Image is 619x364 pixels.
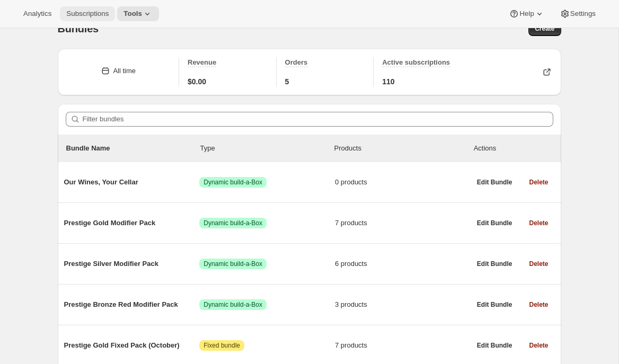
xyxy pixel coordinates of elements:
[204,178,262,187] span: Dynamic build-a-Box
[83,112,553,127] input: Filter bundles
[64,177,200,188] span: Our Wines, Your Cellar
[335,218,471,228] span: 7 products
[58,23,99,34] span: Bundles
[471,175,519,190] button: Edit Bundle
[471,216,519,230] button: Edit Bundle
[471,297,519,312] button: Edit Bundle
[535,24,554,33] span: Create
[335,177,471,188] span: 0 products
[66,143,200,154] p: Bundle Name
[64,259,200,269] span: Prestige Silver Modifier Pack
[570,10,596,18] span: Settings
[117,6,159,21] button: Tools
[382,76,394,87] span: 110
[204,260,262,268] span: Dynamic build-a-Box
[471,338,519,353] button: Edit Bundle
[523,338,554,353] button: Delete
[123,10,142,18] span: Tools
[471,256,519,271] button: Edit Bundle
[477,178,512,187] span: Edit Bundle
[60,6,115,21] button: Subscriptions
[188,76,206,87] span: $0.00
[477,260,512,268] span: Edit Bundle
[523,256,554,271] button: Delete
[204,219,262,227] span: Dynamic build-a-Box
[529,341,548,350] span: Delete
[334,143,468,154] div: Products
[474,143,553,154] div: Actions
[477,300,512,309] span: Edit Bundle
[285,58,308,66] span: Orders
[64,218,200,228] span: Prestige Gold Modifier Pack
[200,143,334,154] div: Type
[64,299,200,310] span: Prestige Bronze Red Modifier Pack
[204,341,240,350] span: Fixed bundle
[188,58,216,66] span: Revenue
[553,6,602,21] button: Settings
[523,216,554,230] button: Delete
[17,6,58,21] button: Analytics
[335,259,471,269] span: 6 products
[66,10,109,18] span: Subscriptions
[529,219,548,227] span: Delete
[529,260,548,268] span: Delete
[529,300,548,309] span: Delete
[477,219,512,227] span: Edit Bundle
[335,299,471,310] span: 3 products
[64,340,200,351] span: Prestige Gold Fixed Pack (October)
[335,340,471,351] span: 7 products
[204,300,262,309] span: Dynamic build-a-Box
[285,76,289,87] span: 5
[382,58,450,66] span: Active subscriptions
[523,297,554,312] button: Delete
[523,175,554,190] button: Delete
[528,21,561,36] button: Create
[529,178,548,187] span: Delete
[519,10,534,18] span: Help
[477,341,512,350] span: Edit Bundle
[113,66,136,76] div: All time
[23,10,51,18] span: Analytics
[502,6,551,21] button: Help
